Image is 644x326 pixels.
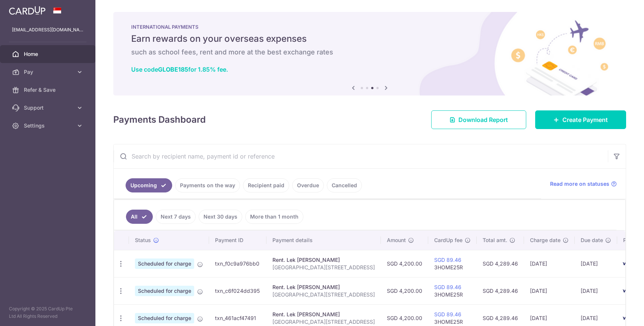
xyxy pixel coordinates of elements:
td: 3HOME25R [428,250,477,277]
span: Charge date [530,236,561,244]
a: Read more on statuses [550,180,617,188]
span: Scheduled for charge [135,258,194,269]
td: [DATE] [524,277,575,304]
h5: Earn rewards on your overseas expenses [131,33,608,45]
div: Rent. Lek [PERSON_NAME] [272,283,375,291]
img: Bank Card [619,286,634,295]
span: Scheduled for charge [135,313,194,323]
span: CardUp fee [434,236,463,244]
span: Download Report [458,115,508,124]
td: txn_c6f024dd395 [209,277,266,304]
a: Recipient paid [243,178,289,192]
iframe: Opens a widget where you can find more information [596,304,637,322]
td: SGD 4,289.46 [477,250,524,277]
img: CardUp [9,6,45,15]
a: SGD 89.46 [434,311,461,317]
span: Pay [24,68,73,76]
span: Support [24,104,73,112]
th: Payment details [266,231,381,250]
img: Bank Card [619,259,634,268]
td: [DATE] [524,250,575,277]
p: INTERNATIONAL PAYMENTS [131,24,608,30]
td: 3HOME25R [428,277,477,304]
td: SGD 4,200.00 [381,277,428,304]
a: Use codeGLOBE185for 1.85% fee. [131,66,228,73]
img: International Payment Banner [113,12,626,95]
td: txn_f0c9a976bb0 [209,250,266,277]
div: Rent. Lek [PERSON_NAME] [272,256,375,264]
a: SGD 89.46 [434,257,461,263]
b: GLOBE185 [158,66,188,73]
span: Refer & Save [24,86,73,94]
a: Overdue [292,178,324,192]
span: Status [135,236,151,244]
a: Cancelled [327,178,362,192]
h4: Payments Dashboard [113,113,206,126]
input: Search by recipient name, payment id or reference [114,144,608,168]
a: More than 1 month [245,210,303,224]
div: Rent. Lek [PERSON_NAME] [272,311,375,318]
td: [DATE] [575,250,617,277]
p: [GEOGRAPHIC_DATA][STREET_ADDRESS] [272,264,375,271]
span: Amount [387,236,406,244]
p: [GEOGRAPHIC_DATA][STREET_ADDRESS] [272,318,375,326]
span: Scheduled for charge [135,286,194,296]
td: [DATE] [575,277,617,304]
span: Total amt. [483,236,507,244]
span: Settings [24,122,73,129]
a: All [126,210,153,224]
a: Payments on the way [175,178,240,192]
td: SGD 4,200.00 [381,250,428,277]
a: Download Report [431,110,526,129]
h6: such as school fees, rent and more at the best exchange rates [131,48,608,57]
span: Create Payment [562,115,608,124]
th: Payment ID [209,231,266,250]
span: Due date [581,236,603,244]
a: Next 30 days [199,210,242,224]
a: Next 7 days [156,210,196,224]
p: [EMAIL_ADDRESS][DOMAIN_NAME] [12,26,83,34]
p: [GEOGRAPHIC_DATA][STREET_ADDRESS] [272,291,375,298]
a: Create Payment [535,110,626,129]
a: SGD 89.46 [434,284,461,290]
a: Upcoming [126,178,172,192]
span: Read more on statuses [550,180,609,188]
td: SGD 4,289.46 [477,277,524,304]
span: Home [24,50,73,58]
